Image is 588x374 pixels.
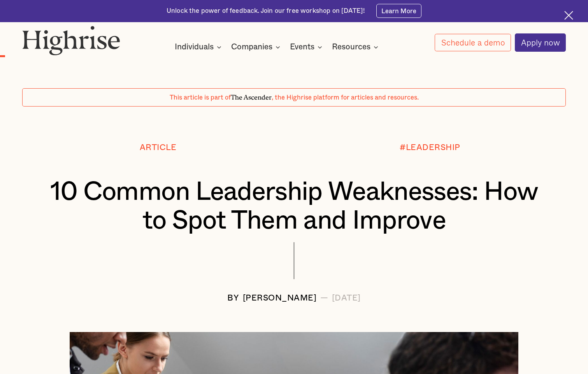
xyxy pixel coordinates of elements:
div: Events [290,42,314,52]
div: Unlock the power of feedback. Join our free workshop on [DATE]! [167,7,365,15]
div: [PERSON_NAME] [243,294,317,302]
div: Companies [231,42,283,52]
div: Events [290,42,325,52]
div: Article [140,143,177,152]
span: The Ascender [231,92,272,100]
img: Cross icon [564,11,573,20]
div: Individuals [175,42,224,52]
span: This article is part of [170,94,231,101]
h1: 10 Common Leadership Weaknesses: How to Spot Them and Improve [45,178,543,235]
img: Highrise logo [22,26,121,55]
div: [DATE] [332,294,361,302]
div: — [320,294,328,302]
a: Learn More [376,4,422,18]
span: , the Highrise platform for articles and resources. [272,94,419,101]
a: Schedule a demo [435,34,511,52]
div: Resources [332,42,381,52]
div: Resources [332,42,370,52]
a: Apply now [515,33,566,51]
div: Individuals [175,42,214,52]
div: Companies [231,42,272,52]
div: #LEADERSHIP [400,143,460,152]
div: BY [227,294,239,302]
